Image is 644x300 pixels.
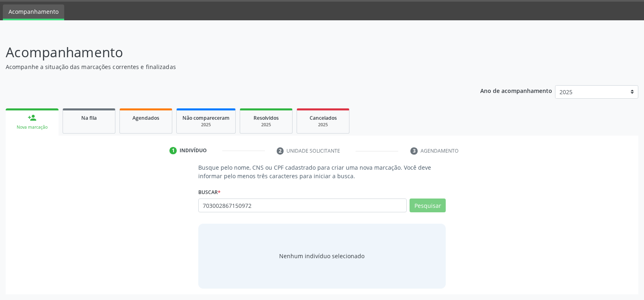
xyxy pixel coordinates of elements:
div: 1 [169,147,177,154]
div: 2025 [182,122,230,128]
a: Acompanhamento [3,4,64,20]
div: person_add [28,113,37,122]
span: Não compareceram [182,114,230,121]
div: Nova marcação [11,124,53,130]
p: Busque pelo nome, CNS ou CPF cadastrado para criar uma nova marcação. Você deve informar pelo men... [198,163,446,180]
button: Pesquisar [410,199,446,212]
span: Agendados [132,114,159,121]
label: Buscar [198,186,221,199]
div: Indivíduo [180,147,207,154]
div: 2025 [303,122,343,128]
div: Nenhum indivíduo selecionado [279,252,364,260]
p: Acompanhe a situação das marcações correntes e finalizadas [6,63,449,71]
span: Cancelados [310,114,337,121]
input: Busque por nome, CNS ou CPF [198,199,407,212]
p: Acompanhamento [6,42,449,63]
p: Ano de acompanhamento [480,85,552,95]
div: 2025 [246,122,286,128]
span: Resolvidos [254,114,279,121]
span: Na fila [81,114,97,121]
